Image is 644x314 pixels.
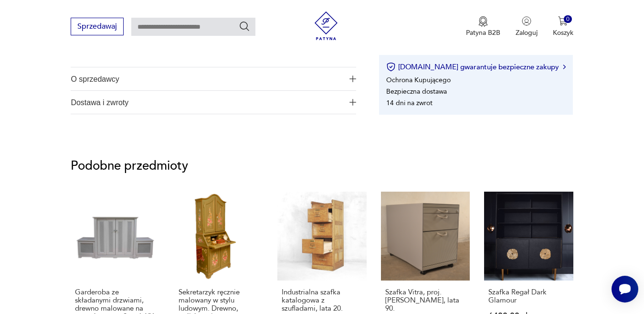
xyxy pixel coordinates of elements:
[349,76,356,82] img: Ikona plusa
[71,18,124,35] button: Sprzedawaj
[71,91,343,114] span: Dostawa i zwroty
[386,62,565,72] button: [DOMAIN_NAME] gwarantuje bezpieczne zakupy
[522,16,531,26] img: Ikonka użytkownika
[71,67,343,90] span: O sprzedawcy
[516,28,538,37] p: Zaloguj
[349,99,356,106] img: Ikona plusa
[71,160,573,172] p: Podobne przedmioty
[386,98,433,107] li: 14 dni na zwrot
[71,91,356,114] button: Ikona plusaDostawa i zwroty
[466,16,500,37] button: Patyna B2B
[385,288,465,313] p: Szafka Vitra, proj. [PERSON_NAME], lata 90.
[282,288,362,313] p: Industrialna szafka katalogowa z szufladami, lata 20.
[478,16,488,27] img: Ikona medalu
[612,276,638,303] iframe: Smartsupp widget button
[564,15,572,23] div: 0
[553,16,573,37] button: 0Koszyk
[386,75,451,84] li: Ochrona Kupującego
[466,16,500,37] a: Ikona medaluPatyna B2B
[553,28,573,37] p: Koszyk
[516,16,538,37] button: Zaloguj
[563,65,566,69] img: Ikona strzałki w prawo
[558,16,568,26] img: Ikona koszyka
[71,24,124,31] a: Sprzedawaj
[488,288,569,304] p: Szafka Regał Dark Glamour
[386,87,447,96] li: Bezpieczna dostawa
[239,21,250,32] button: Szukaj
[312,11,340,40] img: Patyna - sklep z meblami i dekoracjami vintage
[71,67,356,90] button: Ikona plusaO sprzedawcy
[466,28,500,37] p: Patyna B2B
[386,62,396,72] img: Ikona certyfikatu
